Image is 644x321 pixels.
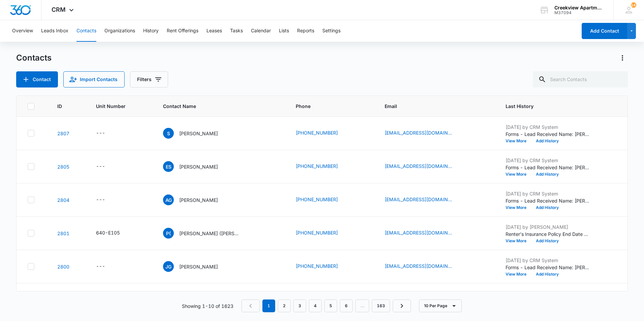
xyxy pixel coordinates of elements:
[309,299,322,312] a: Page 4
[393,299,411,312] a: Next Page
[296,103,359,110] span: Phone
[533,71,628,87] input: Search Contacts
[296,229,338,236] a: [PHONE_NUMBER]
[296,129,350,137] div: Phone - (303) 246-8042 - Select to Edit Field
[163,128,174,139] span: S
[262,299,275,312] em: 1
[12,20,33,42] button: Overview
[554,10,604,15] div: account id
[96,129,117,137] div: Unit Number - - Select to Edit Field
[167,20,198,42] button: Rent Offerings
[278,299,291,312] a: Page 2
[182,302,233,310] p: Showing 1-10 of 1623
[531,272,563,276] button: Add History
[506,290,590,297] p: [DATE] by CRM System
[506,157,590,164] p: [DATE] by CRM System
[57,197,69,203] a: Navigate to contact details page for Ashley Gonzalez
[96,163,117,171] div: Unit Number - - Select to Edit Field
[163,161,230,172] div: Contact Name - Efraim Sepeda - Select to Edit Field
[63,71,125,87] button: Import Contacts
[179,163,218,170] p: [PERSON_NAME]
[506,172,531,176] button: View More
[96,103,147,110] span: Unit Number
[631,2,636,8] div: notifications count
[554,5,604,10] div: account name
[163,228,174,239] span: P(
[385,103,480,110] span: Email
[506,264,590,271] p: Forms - Lead Received Name: [PERSON_NAME] Email: [EMAIL_ADDRESS][DOMAIN_NAME] Phone: [PHONE_NUMBE...
[340,299,353,312] a: Page 6
[506,164,590,171] p: Forms - Lead Received Name: [PERSON_NAME] Email: [EMAIL_ADDRESS][DOMAIN_NAME] Phone: [PHONE_NUMBE...
[296,262,338,270] a: [PHONE_NUMBER]
[531,139,563,143] button: Add History
[296,129,338,136] a: [PHONE_NUMBER]
[506,239,531,243] button: View More
[179,263,218,270] p: [PERSON_NAME]
[506,190,590,197] p: [DATE] by CRM System
[163,128,230,139] div: Contact Name - Sophia - Select to Edit Field
[16,71,58,87] button: Add Contact
[419,299,462,312] button: 10 Per Page
[506,103,607,110] span: Last History
[163,261,174,272] span: JG
[296,196,350,204] div: Phone - (970) 451-3249 - Select to Edit Field
[385,229,464,237] div: Email - j0nny_b@outlook.com - Select to Edit Field
[506,257,590,264] p: [DATE] by CRM System
[617,52,628,63] button: Actions
[52,6,66,13] span: CRM
[506,139,531,143] button: View More
[163,161,174,172] span: ES
[506,131,590,138] p: Forms - Lead Received Name: [PERSON_NAME]: [PERSON_NAME][EMAIL_ADDRESS][DOMAIN_NAME] Phone: [PHON...
[296,229,350,237] div: Phone - (720) 755-8488 - Select to Edit Field
[230,20,243,42] button: Tasks
[531,172,563,176] button: Add History
[163,103,270,110] span: Contact Name
[506,272,531,276] button: View More
[57,131,69,136] a: Navigate to contact details page for Sophia
[506,223,590,230] p: [DATE] by [PERSON_NAME]
[293,299,306,312] a: Page 3
[297,20,314,42] button: Reports
[385,163,452,170] a: [EMAIL_ADDRESS][DOMAIN_NAME]
[506,206,531,210] button: View More
[506,230,590,238] p: Renter's Insurance Policy End Date changed to [DATE].
[296,163,338,170] a: [PHONE_NUMBER]
[104,20,135,42] button: Organizations
[179,230,240,237] p: [PERSON_NAME] ([PERSON_NAME]
[179,197,218,204] p: [PERSON_NAME]
[506,123,590,131] p: [DATE] by CRM System
[372,299,390,312] a: Page 163
[41,20,68,42] button: Leads Inbox
[296,262,350,271] div: Phone - (970) 518-9737 - Select to Edit Field
[57,103,70,110] span: ID
[631,2,636,8] span: 141
[385,229,452,236] a: [EMAIL_ADDRESS][DOMAIN_NAME]
[385,262,464,271] div: Email - garciarivasjessica1@gmail.com - Select to Edit Field
[385,163,464,171] div: Email - esepeda4574@icloud.com - Select to Edit Field
[531,239,563,243] button: Add History
[96,262,105,271] div: ---
[506,197,590,204] p: Forms - Lead Received Name: [PERSON_NAME] Email: [EMAIL_ADDRESS][DOMAIN_NAME] Phone: [PHONE_NUMBE...
[324,299,337,312] a: Page 5
[251,20,271,42] button: Calendar
[57,164,69,170] a: Navigate to contact details page for Efraim Sepeda
[16,53,52,63] h1: Contacts
[96,262,117,271] div: Unit Number - - Select to Edit Field
[296,196,338,203] a: [PHONE_NUMBER]
[96,196,105,204] div: ---
[96,229,120,236] div: 640-E105
[163,261,230,272] div: Contact Name - Jessica Garcia-Rivas - Select to Edit Field
[163,228,252,239] div: Contact Name - Porfirio (Jonny) Moreno - Select to Edit Field
[130,71,168,87] button: Filters
[179,130,218,137] p: [PERSON_NAME]
[241,299,411,312] nav: Pagination
[163,194,174,205] span: AG
[57,264,69,270] a: Navigate to contact details page for Jessica Garcia-Rivas
[96,229,132,237] div: Unit Number - 640-E105 - Select to Edit Field
[322,20,341,42] button: Settings
[96,196,117,204] div: Unit Number - - Select to Edit Field
[96,129,105,137] div: ---
[385,262,452,270] a: [EMAIL_ADDRESS][DOMAIN_NAME]
[385,129,452,136] a: [EMAIL_ADDRESS][DOMAIN_NAME]
[385,196,464,204] div: Email - agonzalez00013@gmail.com - Select to Edit Field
